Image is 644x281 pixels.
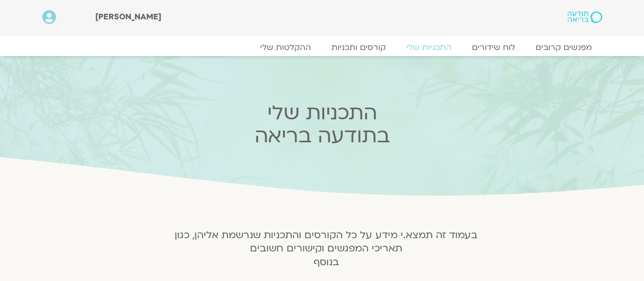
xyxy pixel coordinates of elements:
nav: Menu [42,42,602,53]
a: מפגשים קרובים [525,42,602,53]
a: ההקלטות שלי [250,42,321,53]
a: קורסים ותכניות [321,42,396,53]
span: [PERSON_NAME] [95,11,161,22]
a: התכניות שלי [396,42,462,53]
h5: בעמוד זה תמצא.י מידע על כל הקורסים והתכניות שנרשמת אליהן, כגון תאריכי המפגשים וקישורים חשובים בנוסף [137,228,515,269]
a: לוח שידורים [462,42,525,53]
h2: התכניות שלי בתודעה בריאה [123,101,522,147]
